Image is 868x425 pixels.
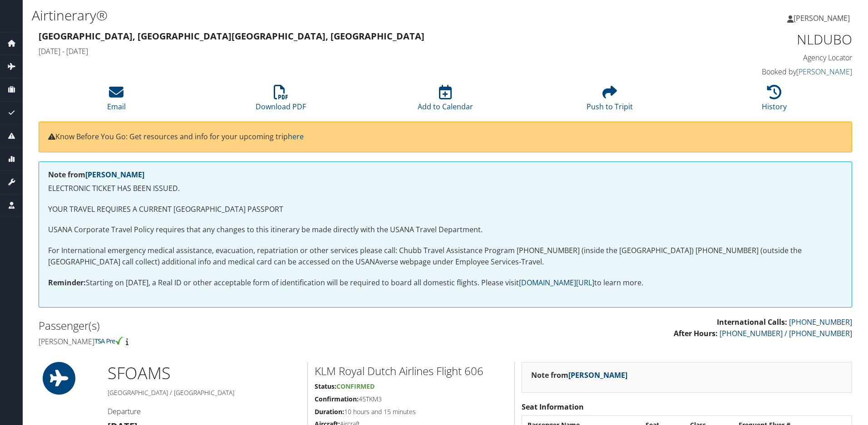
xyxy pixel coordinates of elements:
h4: Booked by [659,67,853,77]
p: Know Before You Go: Get resources and info for your upcoming trip [48,131,843,143]
a: [PERSON_NAME] [787,5,859,32]
h4: Agency Locator [659,53,853,63]
h2: KLM Royal Dutch Airlines Flight 606 [315,363,508,379]
span: [PERSON_NAME] [794,13,850,23]
h1: SFO AMS [108,362,301,385]
a: Push to Tripit [587,90,633,112]
h2: Passenger(s) [39,318,439,333]
a: [PHONE_NUMBER] / [PHONE_NUMBER] [720,328,852,338]
strong: Duration: [315,407,344,416]
strong: Note from [531,370,627,380]
img: tsa-precheck.png [94,337,124,345]
h4: [PERSON_NAME] [39,337,439,347]
h1: Airtinerary® [32,6,583,25]
a: [PERSON_NAME] [568,370,627,380]
a: here [288,132,304,142]
h5: 45TKM3 [315,395,508,404]
a: Email [107,90,126,112]
span: Confirmed [336,382,375,391]
strong: Reminder: [48,278,86,288]
p: YOUR TRAVEL REQUIRES A CURRENT [GEOGRAPHIC_DATA] PASSPORT [48,204,843,215]
strong: International Calls: [717,317,787,327]
h4: [DATE] - [DATE] [39,46,646,56]
h4: Departure [108,406,301,416]
a: [PERSON_NAME] [85,170,144,180]
strong: After Hours: [674,328,718,338]
strong: Seat Information [522,402,584,412]
h5: 10 hours and 15 minutes [315,407,508,416]
strong: [GEOGRAPHIC_DATA], [GEOGRAPHIC_DATA] [GEOGRAPHIC_DATA], [GEOGRAPHIC_DATA] [39,30,424,42]
p: ELECTRONIC TICKET HAS BEEN ISSUED. [48,183,843,195]
p: For International emergency medical assistance, evacuation, repatriation or other services please... [48,245,843,268]
h1: NLDUBO [659,30,853,49]
a: [DOMAIN_NAME][URL] [519,278,594,288]
a: [PERSON_NAME] [796,67,852,77]
a: Download PDF [256,90,306,112]
a: [PHONE_NUMBER] [789,317,852,327]
a: Add to Calendar [418,90,473,112]
a: History [762,90,787,112]
p: Starting on [DATE], a Real ID or other acceptable form of identification will be required to boar... [48,277,843,289]
h5: [GEOGRAPHIC_DATA] / [GEOGRAPHIC_DATA] [108,388,301,397]
strong: Note from [48,170,144,180]
p: USANA Corporate Travel Policy requires that any changes to this itinerary be made directly with t... [48,224,843,236]
strong: Status: [315,382,336,391]
strong: Confirmation: [315,395,359,403]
